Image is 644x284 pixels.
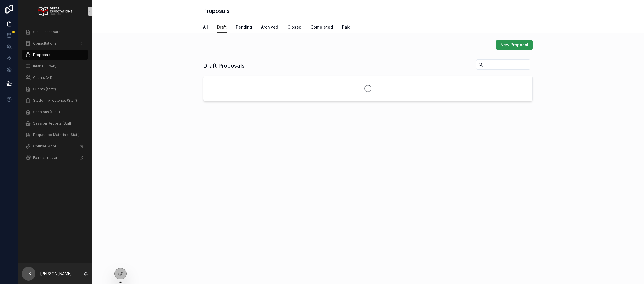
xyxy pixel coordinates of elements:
[203,62,245,70] h1: Draft Proposals
[501,42,528,48] span: New Proposal
[261,24,278,30] span: Archived
[342,24,351,30] span: Paid
[217,22,227,33] a: Draft
[33,87,56,91] span: Clients (Staff)
[22,95,88,106] a: Student Milestones (Staff)
[203,24,208,30] span: All
[38,7,72,16] img: App logo
[22,84,88,94] a: Clients (Staff)
[261,22,278,33] a: Archived
[22,61,88,71] a: Intake Survey
[22,153,88,163] a: Extracurriculars
[203,22,208,33] a: All
[496,40,533,50] button: New Proposal
[22,38,88,49] a: Consultations
[33,121,72,126] span: Session Reports (Staff)
[287,22,301,33] a: Closed
[33,155,60,160] span: Extracurriculars
[33,98,77,103] span: Student Milestones (Staff)
[18,23,92,170] div: scrollable content
[33,41,56,46] span: Consultations
[311,22,333,33] a: Completed
[236,24,252,30] span: Pending
[26,270,31,277] span: JK
[22,130,88,140] a: Requested Materials (Staff)
[33,75,52,80] span: Clients (All)
[22,118,88,129] a: Session Reports (Staff)
[22,107,88,117] a: Sessions (Staff)
[22,27,88,37] a: Staff Dashboard
[22,141,88,151] a: CounselMore
[22,73,88,83] a: Clients (All)
[40,271,72,277] p: [PERSON_NAME]
[33,30,61,34] span: Staff Dashboard
[33,133,80,137] span: Requested Materials (Staff)
[33,144,56,149] span: CounselMore
[203,7,230,15] h1: Proposals
[33,53,51,57] span: Proposals
[287,24,301,30] span: Closed
[33,64,56,69] span: Intake Survey
[33,110,60,114] span: Sessions (Staff)
[22,50,88,60] a: Proposals
[342,22,351,33] a: Paid
[311,24,333,30] span: Completed
[236,22,252,33] a: Pending
[217,24,227,30] span: Draft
